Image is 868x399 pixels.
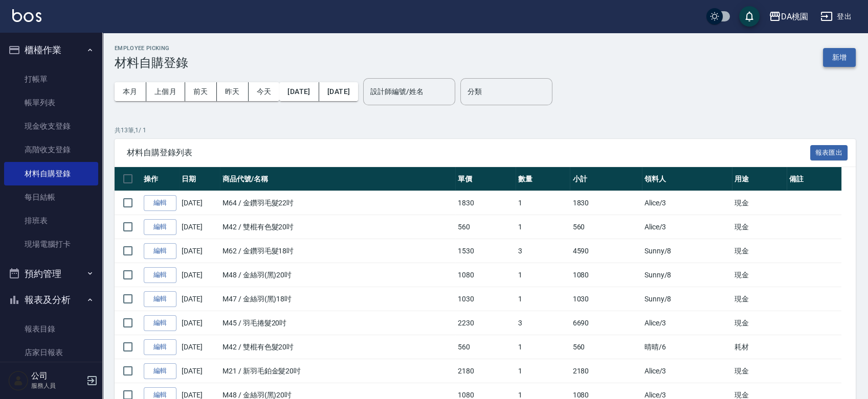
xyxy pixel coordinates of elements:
[732,239,787,263] td: 現金
[12,9,41,22] img: Logo
[642,167,732,191] th: 領料人
[455,215,516,239] td: 560
[4,341,98,364] a: 店家日報表
[516,287,570,311] td: 1
[823,48,856,67] button: 新增
[220,287,455,311] td: M47 / 金絲羽(黑)18吋
[144,267,176,283] a: 編輯
[4,162,98,185] a: 材料自購登錄
[144,363,176,379] a: 編輯
[642,239,732,263] td: Sunny /8
[4,37,98,63] button: 櫃檯作業
[455,263,516,287] td: 1080
[732,287,787,311] td: 現金
[319,82,358,101] button: [DATE]
[4,114,98,138] a: 現金收支登錄
[220,359,455,383] td: M21 / 新羽毛鉑金髮20吋
[642,191,732,215] td: Alice /3
[144,195,176,211] a: 編輯
[516,239,570,263] td: 3
[642,359,732,383] td: Alice /3
[455,191,516,215] td: 1830
[146,82,185,101] button: 上個月
[516,215,570,239] td: 1
[570,287,641,311] td: 1030
[179,359,220,383] td: [DATE]
[115,56,188,70] h3: 材料自購登錄
[739,6,760,27] button: save
[516,359,570,383] td: 1
[732,263,787,287] td: 現金
[642,335,732,359] td: 晴晴 /6
[185,82,217,101] button: 前天
[516,191,570,215] td: 1
[179,239,220,263] td: [DATE]
[127,148,810,158] span: 材料自購登錄列表
[810,145,848,161] button: 報表匯出
[220,335,455,359] td: M42 / 雙棍有色髮20吋
[220,215,455,239] td: M42 / 雙棍有色髮20吋
[732,191,787,215] td: 現金
[217,82,249,101] button: 昨天
[4,261,98,287] button: 預約管理
[4,317,98,341] a: 報表目錄
[455,287,516,311] td: 1030
[570,239,641,263] td: 4590
[455,239,516,263] td: 1530
[732,311,787,335] td: 現金
[455,167,516,191] th: 單價
[220,191,455,215] td: M64 / 金鑽羽毛髮22吋
[516,311,570,335] td: 3
[823,52,856,62] a: 新增
[516,167,570,191] th: 數量
[570,215,641,239] td: 560
[732,167,787,191] th: 用途
[179,167,220,191] th: 日期
[570,311,641,335] td: 6690
[642,263,732,287] td: Sunny /8
[144,339,176,355] a: 編輯
[31,381,83,390] p: 服務人員
[810,147,848,157] a: 報表匯出
[570,359,641,383] td: 2180
[455,335,516,359] td: 560
[115,126,856,135] p: 共 13 筆, 1 / 1
[455,311,516,335] td: 2230
[516,263,570,287] td: 1
[31,371,83,381] h5: 公司
[816,7,856,26] button: 登出
[516,335,570,359] td: 1
[570,335,641,359] td: 560
[570,191,641,215] td: 1830
[4,209,98,232] a: 排班表
[115,82,146,101] button: 本月
[220,239,455,263] td: M62 / 金鑽羽毛髮18吋
[279,82,319,101] button: [DATE]
[4,67,98,91] a: 打帳單
[765,6,812,27] button: DA桃園
[144,219,176,235] a: 編輯
[179,191,220,215] td: [DATE]
[220,263,455,287] td: M48 / 金絲羽(黑)20吋
[4,91,98,114] a: 帳單列表
[781,10,808,23] div: DA桃園
[179,263,220,287] td: [DATE]
[249,82,280,101] button: 今天
[8,370,29,391] img: Person
[179,335,220,359] td: [DATE]
[455,359,516,383] td: 2180
[144,291,176,307] a: 編輯
[732,335,787,359] td: 耗材
[179,311,220,335] td: [DATE]
[4,287,98,313] button: 報表及分析
[642,215,732,239] td: Alice /3
[787,167,841,191] th: 備註
[642,311,732,335] td: Alice /3
[732,359,787,383] td: 現金
[4,185,98,209] a: 每日結帳
[570,167,641,191] th: 小計
[141,167,179,191] th: 操作
[115,45,188,52] h2: Employee Picking
[642,287,732,311] td: Sunny /8
[144,243,176,259] a: 編輯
